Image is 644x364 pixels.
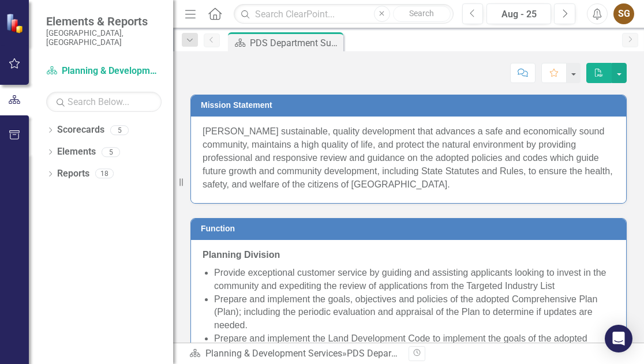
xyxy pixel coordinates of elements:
[203,250,280,260] strong: Planning Division
[491,7,547,21] div: Aug - 25
[46,14,162,28] span: Elements & Reports
[605,325,632,352] div: Open Intercom Messenger
[214,268,606,291] span: Provide exceptional customer service by guiding and assisting applicants looking to invest in the...
[234,4,453,24] input: Search ClearPoint...
[201,224,620,233] h3: Function
[57,123,104,137] a: Scorecards
[57,167,89,181] a: Reports
[486,3,551,24] button: Aug - 25
[250,36,340,50] div: PDS Department Summary
[347,348,457,359] div: PDS Department Summary
[214,294,597,331] span: Prepare and implement the goals, objectives and policies of the adopted Comprehensive Plan (Plan)...
[189,347,400,361] div: »
[57,145,96,159] a: Elements
[46,65,162,78] a: Planning & Development Services
[95,169,114,179] div: 18
[214,333,587,357] span: Prepare and implement the Land Development Code to implement the goals of the adopted Comprehensi...
[393,6,451,22] button: Search
[6,13,26,33] img: ClearPoint Strategy
[46,92,162,112] input: Search Below...
[613,3,634,24] button: SG
[201,101,620,110] h3: Mission Statement
[203,126,613,189] span: [PERSON_NAME] sustainable, quality development that advances a safe and economically sound commun...
[110,125,129,135] div: 5
[102,147,120,157] div: 5
[205,348,342,359] a: Planning & Development Services
[46,28,162,47] small: [GEOGRAPHIC_DATA], [GEOGRAPHIC_DATA]
[409,9,434,18] span: Search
